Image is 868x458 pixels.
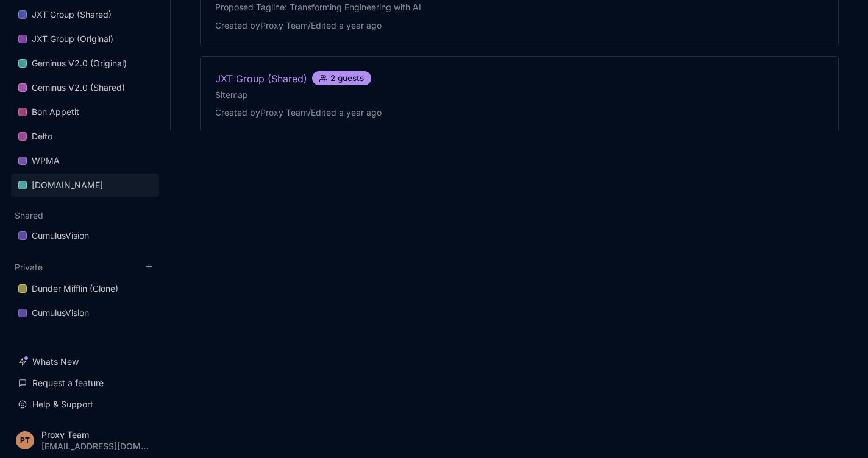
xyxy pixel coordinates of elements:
[11,224,159,248] div: CumulusVision
[11,27,159,51] a: JXT Group (Original)
[215,107,382,119] div: Created by Proxy Team / Edited a year ago
[15,262,43,272] button: Private
[11,125,159,149] div: Delto
[11,27,159,51] div: JXT Group (Original)
[16,431,34,449] div: PT
[11,220,159,252] div: Shared
[11,224,159,247] a: CumulusVision
[11,100,159,124] a: Bon Appetit
[32,153,60,168] div: WPMA
[32,56,127,71] div: Geminus V2.0 (Original)
[11,273,159,329] div: Private
[11,277,159,300] a: Dunder Mifflin (Clone)
[11,149,159,173] div: WPMA
[11,350,159,373] a: Whats New
[200,56,839,134] a: JXT Group (Shared) 2 guestsSitemapCreated byProxy Team/Edited a year ago
[11,301,159,325] a: CumulusVision
[11,277,159,301] div: Dunder Mifflin (Clone)
[32,32,113,46] div: JXT Group (Original)
[11,52,159,76] div: Geminus V2.0 (Original)
[11,76,159,99] a: Geminus V2.0 (Shared)
[32,228,89,243] div: CumulusVision
[41,442,149,451] div: [EMAIL_ADDRESS][DOMAIN_NAME]
[11,125,159,148] a: Delto
[32,281,118,296] div: Dunder Mifflin (Clone)
[312,71,371,85] span: 2 guests
[11,100,159,124] div: Bon Appetit
[11,301,159,325] div: CumulusVision
[11,393,159,416] a: Help & Support
[41,430,149,439] div: Proxy Team
[32,105,79,119] div: Bon Appetit
[11,174,159,197] a: [DOMAIN_NAME]
[215,71,382,86] div: JXT Group (Shared)
[215,19,436,32] div: Created by Proxy Team / Edited a year ago
[215,1,436,14] div: Proposed Tagline: Transforming Engineering with AI
[11,372,159,395] a: Request a feature
[32,129,52,144] div: Delto
[11,149,159,172] a: WPMA
[32,80,125,95] div: Geminus V2.0 (Shared)
[32,178,103,192] div: [DOMAIN_NAME]
[11,3,159,26] a: JXT Group (Shared)
[32,306,89,320] div: CumulusVision
[11,3,159,27] div: JXT Group (Shared)
[215,88,382,102] div: Sitemap
[32,7,112,22] div: JXT Group (Shared)
[11,76,159,100] div: Geminus V2.0 (Shared)
[11,174,159,197] div: [DOMAIN_NAME]
[11,52,159,75] a: Geminus V2.0 (Original)
[15,210,43,220] button: Shared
